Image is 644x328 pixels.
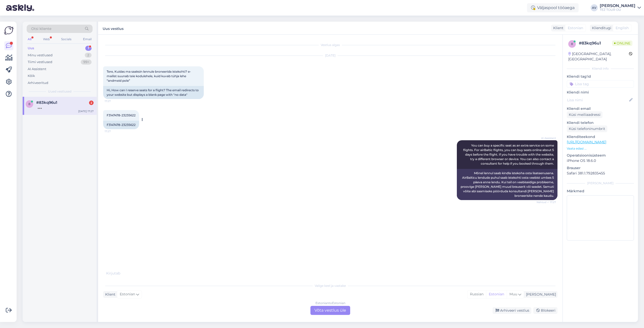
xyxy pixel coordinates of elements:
span: Otsi kliente [31,26,51,31]
div: Russian [467,291,486,298]
div: Küsi meiliaadressi [567,111,602,118]
p: Kliendi nimi [567,90,634,95]
div: 2 [85,53,92,58]
div: Valige keel ja vastake [103,284,557,288]
span: 17:27 [105,99,124,103]
div: 1 [85,46,92,51]
div: Web [42,36,51,42]
span: . [120,271,121,275]
p: Märkmed [567,189,634,194]
div: [DATE] 17:27 [78,109,94,113]
p: Safari 381.1.792835455 [567,171,634,176]
div: # 83kq96u1 [579,40,612,46]
span: You can buy a specific seat as an extra service on some flights. For airBaltic flights, you can b... [463,144,555,165]
span: Uued vestlused [48,89,71,94]
div: Arhiveeri vestlus [493,307,531,314]
div: [PERSON_NAME] [567,181,634,185]
p: Klienditeekond [567,134,634,139]
span: AI Assistent [537,136,556,140]
input: Lisa tag [567,80,634,88]
div: Klient [103,292,115,297]
div: TEZ TOUR OÜ [600,8,635,12]
span: Tere, Kuidas ma saaksin lennule broneerida istekohti? e-mailist suunab teie kodulehele, kuid kuva... [107,70,191,82]
div: Vestlus algas [103,43,557,47]
div: Estonian to Estonian [315,301,345,305]
div: All [27,36,32,42]
div: 2 [89,101,94,105]
div: Email [82,36,93,42]
a: [URL][DOMAIN_NAME] [567,140,606,144]
span: Muu [509,292,517,296]
p: Kliendi telefon [567,120,634,125]
div: Minu vestlused [28,53,53,58]
div: Küsi telefoninumbrit [567,125,607,132]
div: Kõik [28,73,35,78]
p: iPhone OS 18.6.0 [567,158,634,163]
p: Operatsioonisüsteem [567,153,634,158]
span: #83kq96u1 [36,100,57,105]
div: AV [591,4,598,11]
p: Brauser [567,165,634,171]
span: English [616,25,629,31]
span: 8 [28,102,30,106]
div: Arhiveeritud [28,80,48,85]
div: Tiimi vestlused [28,60,52,65]
div: 99+ [81,60,92,65]
a: [PERSON_NAME]TEZ TOUR OÜ [600,4,641,12]
label: Uus vestlus [103,25,124,31]
div: Mõnel lennul saab kindla istekoha osta lisateenusena. AirBalticu lendude puhul saab istekohti ost... [457,169,557,200]
div: Klient [551,25,563,31]
div: Socials [60,36,72,42]
div: Kliendi info [567,66,634,71]
span: 8 [571,42,573,46]
span: Online [612,40,632,46]
span: Estonian [568,25,583,31]
div: Kirjutab [103,271,557,276]
div: AI Assistent [28,67,46,72]
span: F3147478-23235622 [107,113,136,117]
div: Väljaspool tööaega [527,3,579,12]
p: Vaata edasi ... [567,146,634,151]
div: Estonian [486,291,507,298]
div: [DATE] [103,53,557,58]
div: F3147478-23235622 [103,121,139,129]
div: Hi, How can I reserve seats for a flight? The email redirects to your website but displays a blan... [103,86,204,99]
div: [PERSON_NAME] [524,292,556,297]
div: Uus [28,46,34,51]
img: Askly Logo [4,26,14,35]
span: Nähtud ✓ 17:27 [537,200,556,204]
div: [GEOGRAPHIC_DATA], [GEOGRAPHIC_DATA] [568,51,629,62]
span: Estonian [120,292,135,297]
p: Kliendi email [567,106,634,111]
div: [PERSON_NAME] [600,4,635,8]
span: 17:27 [105,129,124,133]
div: Võta vestlus üle [310,306,350,315]
p: Kliendi tag'id [567,74,634,79]
div: Blokeeri [533,307,557,314]
div: Klienditugi [590,25,611,31]
input: Lisa nimi [567,97,628,103]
